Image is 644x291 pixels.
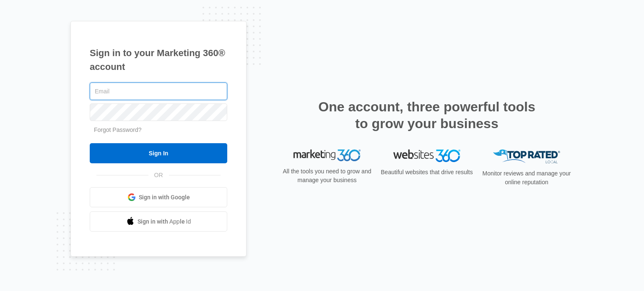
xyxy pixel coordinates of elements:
img: Websites 360 [393,149,460,162]
img: Marketing 360 [293,149,361,161]
h2: One account, three powerful tools to grow your business [316,98,538,132]
h1: Sign in to your Marketing 360® account [90,46,227,74]
span: Sign in with Google [139,193,190,202]
img: Top Rated Local [493,149,560,163]
a: Sign in with Apple Id [90,211,227,232]
p: Monitor reviews and manage your online reputation [480,169,574,187]
input: Sign In [90,143,227,163]
a: Sign in with Google [90,187,227,207]
span: OR [148,171,169,180]
a: Forgot Password? [94,126,142,133]
p: All the tools you need to grow and manage your business [280,167,374,185]
span: Sign in with Apple Id [138,217,191,226]
p: Beautiful websites that drive results [380,168,474,177]
input: Email [90,82,227,100]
